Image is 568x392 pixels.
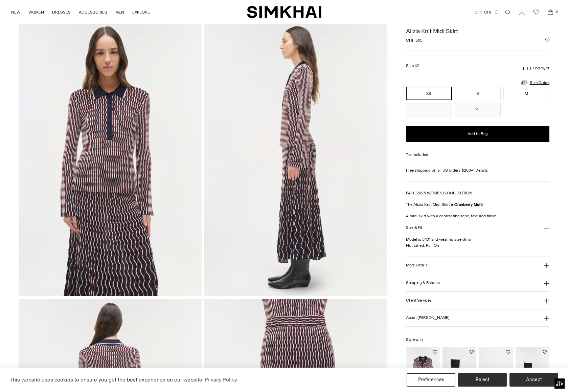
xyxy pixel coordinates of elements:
button: About [PERSON_NAME] [406,309,549,327]
button: Add to Wishlist [543,350,547,354]
span: Add to Bag [468,131,488,137]
button: More Details [406,257,549,274]
a: EXPLORE [132,5,150,20]
h6: Style with [406,337,549,342]
p: A midi skirt with a contrasting tone, textured finish. [406,213,549,219]
img: Alizia Knit Midi Skirt [19,22,202,296]
span: XS [415,64,419,68]
p: The Alizia Knit Midi Skirt in [406,201,549,208]
a: Wishlist [529,5,543,19]
span: This website uses cookies to ensure you get the best experience on our website. [10,376,204,383]
button: Reject [458,373,507,387]
a: MEN [115,5,124,20]
button: Shipping & Returns [406,274,549,291]
h3: About [PERSON_NAME] [406,315,449,320]
a: Details [475,167,488,173]
h3: More Details [406,263,427,267]
h3: Shipping & Returns [406,281,440,285]
a: Go to the account page [515,5,529,19]
h3: Size & Fit [406,225,422,230]
a: Size Guide [520,78,549,87]
button: Add to Bag [406,126,549,142]
a: SIMKHAI [247,5,321,19]
button: XS [406,87,452,100]
a: Open search modal [501,5,515,19]
button: S [455,87,501,100]
strong: Cranberry Multi [454,202,483,207]
h1: Alizia Knit Midi Skirt [406,28,549,34]
h3: Client Services [406,298,432,303]
button: Client Services [406,292,549,309]
img: Alizia Knit Midi Skirt [204,22,387,296]
label: Size: [406,63,419,69]
span: CHF 505 [406,37,423,43]
a: WOMEN [28,5,44,20]
a: ACCESSORIES [79,5,107,20]
a: FALL 2025 WOMEN'S COLLECTION [406,191,472,195]
a: DRESSES [52,5,71,20]
button: Preferences [407,373,455,387]
button: Add to Wishlist [433,350,437,354]
a: NEW [11,5,20,20]
button: XL [455,103,501,116]
button: Add to Wishlist [545,38,549,42]
span: 0 [554,9,560,15]
button: L [406,103,452,116]
a: Open cart modal [544,5,557,19]
a: Privacy Policy (opens in a new tab) [204,375,238,385]
button: Add to Wishlist [470,350,474,354]
button: Size & Fit [406,219,549,236]
button: Accept [509,373,558,387]
div: Tax included. [406,152,549,158]
div: Free shipping on all US orders $200+ [406,167,549,173]
button: CHF CHF [475,5,499,20]
button: Add to Wishlist [506,350,510,354]
p: Model is 5'10" and wearing size Small Not Lined, Pull On [406,236,549,248]
button: M [503,87,549,100]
